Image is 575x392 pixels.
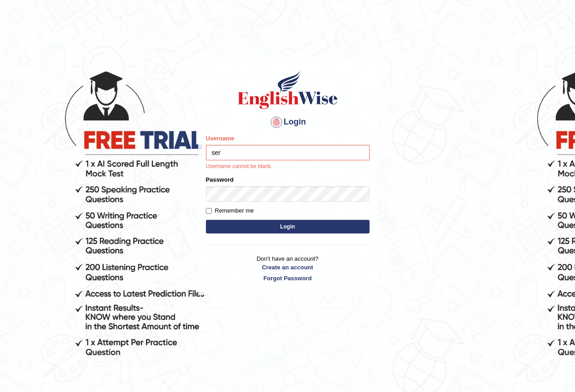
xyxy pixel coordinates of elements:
label: Password [206,175,234,184]
p: Username cannot be blank. [206,163,370,171]
input: Remember me [206,208,212,214]
img: Logo of English Wise sign in for intelligent practice with AI [236,69,340,110]
p: Don't have an account? [206,254,370,283]
h4: Login [206,115,370,129]
a: Create an account [206,263,370,272]
label: Username [206,134,235,143]
a: Forgot Password [206,274,370,283]
button: Login [206,220,370,233]
label: Remember me [206,206,254,215]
